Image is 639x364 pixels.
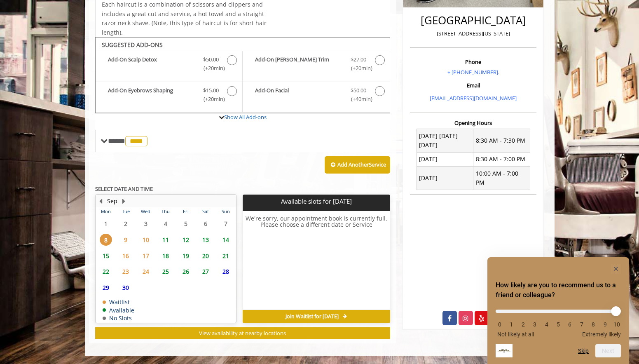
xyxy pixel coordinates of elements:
[473,152,530,166] td: 8:30 AM - 7:00 PM
[611,264,621,274] button: Hide survey
[255,86,342,103] b: Add-On Facial
[410,120,536,126] h3: Opening Hours
[447,68,499,76] a: + [PHONE_NUMBER].
[215,248,236,264] td: Select day21
[100,265,112,277] span: 22
[412,29,534,38] p: [STREET_ADDRESS][US_STATE]
[566,321,574,328] li: 6
[180,265,192,277] span: 26
[497,331,534,338] span: Not likely at all
[199,234,212,246] span: 13
[215,263,236,279] td: Select day28
[119,282,132,294] span: 30
[102,0,267,36] span: Each haircut is a combination of scissors and clippers and includes a great cut and service, a ho...
[100,234,112,246] span: 8
[246,198,387,205] p: Available slots for [DATE]
[100,282,112,294] span: 29
[136,248,155,264] td: Select day17
[180,250,192,262] span: 19
[507,321,515,328] li: 1
[95,185,153,193] b: SELECT DATE AND TIME
[199,64,223,73] span: (+20min )
[589,321,597,328] li: 8
[103,307,134,313] td: Available
[176,248,195,264] td: Select day19
[543,321,551,328] li: 4
[346,64,370,73] span: (+20min )
[199,329,286,337] span: View availability at nearby locations
[351,55,366,64] span: $27.00
[531,321,539,328] li: 3
[199,95,223,103] span: (+20min )
[98,197,104,206] button: Previous Month
[96,263,116,279] td: Select day22
[119,265,132,277] span: 23
[103,299,134,305] td: Waitlist
[351,86,366,95] span: $50.00
[220,234,232,246] span: 14
[102,41,163,49] b: SUGGESTED ADD-ONS
[176,263,195,279] td: Select day26
[140,234,152,246] span: 10
[121,197,127,206] button: Next Month
[417,167,473,190] td: [DATE]
[96,248,116,264] td: Select day15
[203,86,219,95] span: $15.00
[215,232,236,248] td: Select day14
[519,321,527,328] li: 2
[473,129,530,153] td: 8:30 AM - 7:30 PM
[140,265,152,277] span: 24
[116,263,136,279] td: Select day23
[601,321,609,328] li: 9
[108,55,195,73] b: Add-On Scalp Detox
[255,55,342,73] b: Add-On [PERSON_NAME] Trim
[196,263,215,279] td: Select day27
[116,279,136,296] td: Select day30
[159,250,172,262] span: 18
[96,232,116,248] td: Select day8
[107,197,117,206] button: Sep
[196,207,215,216] th: Sat
[100,55,238,75] label: Add-On Scalp Detox
[220,250,232,262] span: 21
[136,232,155,248] td: Select day10
[247,55,386,75] label: Add-On Beard Trim
[496,321,504,328] li: 0
[496,264,621,357] div: How likely are you to recommend us to a friend or colleague? Select an option from 0 to 10, with ...
[595,344,621,357] button: Next question
[417,152,473,166] td: [DATE]
[156,263,176,279] td: Select day25
[582,331,621,338] span: Extremely likely
[100,250,112,262] span: 15
[220,265,232,277] span: 28
[136,207,155,216] th: Wed
[108,86,195,103] b: Add-On Eyebrows Shaping
[180,234,192,246] span: 12
[116,207,136,216] th: Tue
[286,313,339,320] span: Join Waitlist for [DATE]
[417,129,473,153] td: [DATE] [DATE] [DATE]
[412,59,534,65] h3: Phone
[203,55,219,64] span: $50.00
[199,265,212,277] span: 27
[247,86,386,106] label: Add-On Facial
[156,207,176,216] th: Thu
[224,113,267,121] a: Show All Add-ons
[116,232,136,248] td: Select day9
[243,215,390,307] h6: We're sorry, our appointment book is currently full. Please choose a different date or Service
[325,156,390,174] button: Add AnotherService
[116,248,136,264] td: Select day16
[140,250,152,262] span: 17
[337,161,386,168] b: Add Another Service
[613,321,621,328] li: 10
[119,250,132,262] span: 16
[156,232,176,248] td: Select day11
[176,232,195,248] td: Select day12
[176,207,195,216] th: Fri
[578,348,589,354] button: Skip
[96,279,116,296] td: Select day29
[103,315,134,321] td: No Slots
[119,234,132,246] span: 9
[96,207,116,216] th: Mon
[412,82,534,88] h3: Email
